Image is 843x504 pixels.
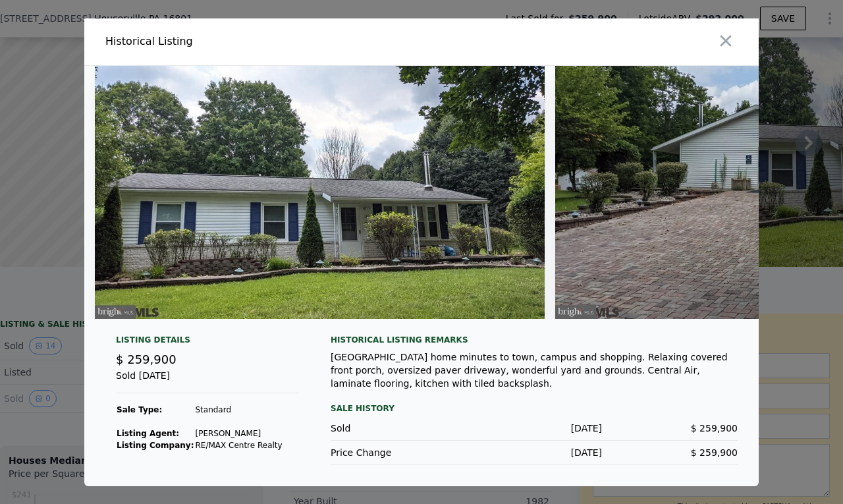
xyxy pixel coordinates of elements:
[116,335,299,350] div: Listing Details
[331,401,738,416] div: Sale History
[331,422,466,435] div: Sold
[117,405,162,414] strong: Sale Type:
[117,441,194,450] strong: Listing Company:
[691,447,738,458] span: $ 259,900
[194,439,283,451] td: RE/MAX Centre Realty
[117,429,179,438] strong: Listing Agent:
[466,446,602,459] div: [DATE]
[331,446,466,459] div: Price Change
[331,350,738,390] div: [GEOGRAPHIC_DATA] home minutes to town, campus and shopping. Relaxing covered front porch, oversi...
[331,335,738,345] div: Historical Listing remarks
[194,428,283,439] td: [PERSON_NAME]
[691,423,738,434] span: $ 259,900
[466,422,602,435] div: [DATE]
[95,66,545,319] img: Property Img
[194,404,283,416] td: Standard
[116,352,177,366] span: $ 259,900
[105,34,416,49] div: Historical Listing
[116,369,299,393] div: Sold [DATE]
